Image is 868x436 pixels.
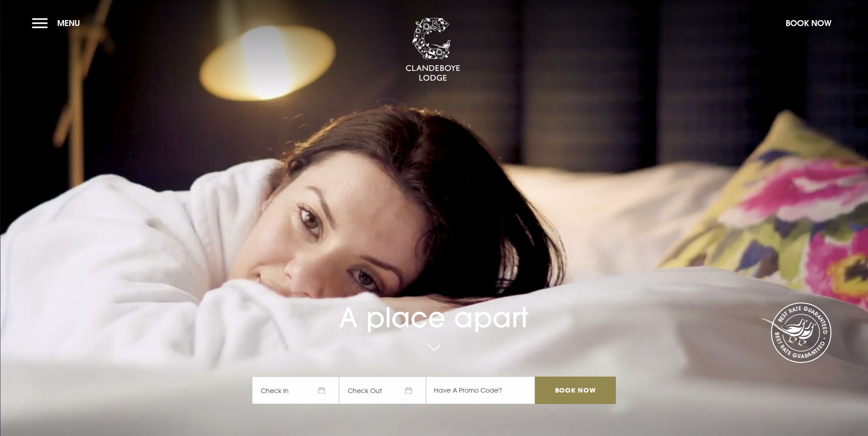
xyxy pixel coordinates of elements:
[57,18,80,28] span: Menu
[781,13,836,33] button: Book Now
[535,377,615,404] input: Book Now
[405,18,460,82] img: Clandeboye Lodge
[32,13,85,33] button: Menu
[252,377,339,404] span: Check In
[339,377,426,404] span: Check Out
[252,275,615,334] h1: A place apart
[426,377,535,404] input: Have A Promo Code?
